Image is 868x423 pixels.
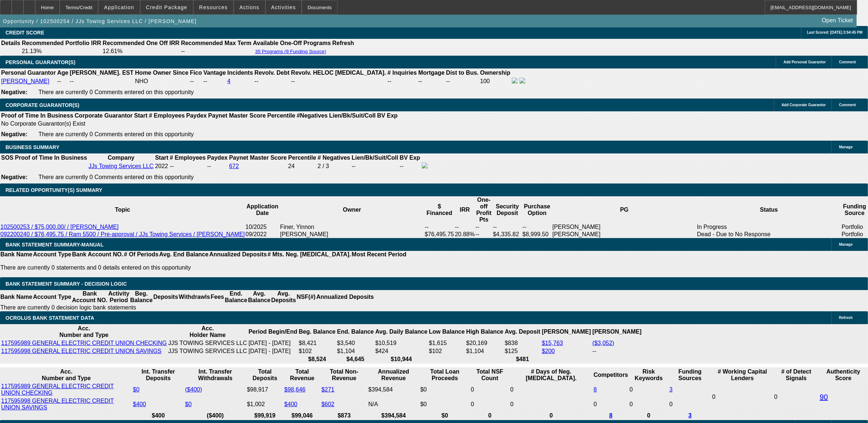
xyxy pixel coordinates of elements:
[154,162,168,170] td: 2022
[170,155,206,161] b: # Employees
[38,131,194,137] span: There are currently 0 Comments entered on this opportunity
[1,174,27,180] b: Negative:
[475,196,493,223] th: One-off Profit Pts
[429,348,465,355] td: $102
[186,112,207,119] b: Paydex
[1,154,14,162] th: SOS
[337,348,374,355] td: $1,104
[375,339,428,347] td: $10,519
[399,162,421,170] td: --
[253,48,328,55] button: 35 Programs (9 Funding Source)
[1,131,27,137] b: Negative:
[209,251,267,258] th: Annualized Deposits
[254,70,290,76] b: Revolv. Debt
[480,70,510,76] b: Ownership
[593,397,628,411] td: 0
[190,77,202,85] td: --
[5,187,102,193] span: RELATED OPPORTUNITY(S) SUMMARY
[227,78,231,84] a: 4
[400,155,420,161] b: BV Exp
[375,348,428,355] td: $424
[552,231,697,238] td: [PERSON_NAME]
[57,77,68,85] td: --
[1,398,114,411] a: 117595998 GENERAL ELECTRIC CREDIT UNION SAVINGS
[254,77,290,85] td: --
[1,40,21,47] th: Details
[284,368,320,382] th: Total Revenue
[70,77,134,85] td: --
[185,412,246,419] th: ($400)
[446,70,479,76] b: Dist to Bus.
[512,78,518,84] img: facebook-icon.png
[475,223,493,231] td: --
[774,368,819,382] th: # of Detect Signals
[159,251,209,258] th: Avg. End Balance
[542,348,555,354] a: $200
[424,223,455,231] td: --
[470,397,509,411] td: 0
[839,103,856,107] span: Comment
[839,242,853,246] span: Manage
[337,339,374,347] td: $3,540
[629,397,668,411] td: 0
[420,412,470,419] th: $0
[190,70,202,76] b: Fico
[130,290,153,304] th: Beg. Balance
[424,196,455,223] th: $ Financed
[247,290,271,304] th: Avg. Balance
[229,163,239,169] a: 672
[168,348,247,355] td: JJS TOWING SERVICES LLC
[552,223,697,231] td: [PERSON_NAME]
[375,325,428,339] th: Avg. Daily Balance
[510,383,593,397] td: 0
[108,290,130,304] th: Activity Period
[5,30,44,36] span: CREDIT SCORE
[455,223,475,231] td: --
[321,368,367,382] th: Total Non-Revenue
[697,231,841,238] td: Dead - Due to No Response
[820,393,828,401] a: 90
[352,155,398,161] b: Lien/Bk/Suit/Coll
[298,356,336,363] th: $8,524
[280,223,424,231] td: Finer, Yinnon
[247,412,283,419] th: $99,919
[194,0,233,14] button: Resources
[5,242,104,248] span: BANK STATEMENT SUMMARY-MANUAL
[475,231,493,238] td: --
[321,386,335,393] a: $271
[420,368,470,382] th: Total Loan Proceeds
[208,112,266,119] b: Paynet Master Score
[1,112,74,119] th: Proof of Time In Business
[203,77,226,85] td: --
[267,251,351,258] th: # Mts. Neg. [MEDICAL_DATA].
[248,325,298,339] th: Period Begin/End
[234,0,265,14] button: Actions
[466,325,503,339] th: High Balance
[5,281,127,287] span: Bank Statement Summary - Decision Logic
[98,0,139,14] button: Application
[669,397,711,411] td: 0
[271,290,297,304] th: Avg. Deposits
[316,290,374,304] th: Annualized Deposits
[807,30,863,34] span: Last Scored: [DATE] 3:54:45 PM
[455,196,475,223] th: IRR
[296,290,316,304] th: NSF(#)
[470,412,509,419] th: 0
[89,163,154,169] a: JJs Towing Services LLC
[522,231,552,238] td: $8,999.50
[504,339,541,347] td: $838
[629,412,668,419] th: 0
[0,231,245,237] a: 092200240 / $76,495.75 / Ram 5500 / Pre-approval / JJs Towing Services / [PERSON_NAME]
[774,383,819,411] td: 0
[466,348,503,355] td: $1,104
[0,264,406,271] p: There are currently 0 statements and 0 details entered on this opportunity
[133,401,146,407] a: $400
[70,70,134,76] b: [PERSON_NAME]. EST
[1,383,114,396] a: 117595989 GENERAL ELECTRIC CREDIT UNION CHECKING
[375,356,428,363] th: $10,944
[609,412,612,419] a: 8
[420,383,470,397] td: $0
[245,231,280,238] td: 09/2022
[368,368,419,382] th: Annualized Revenue
[519,78,525,84] img: linkedin-icon.png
